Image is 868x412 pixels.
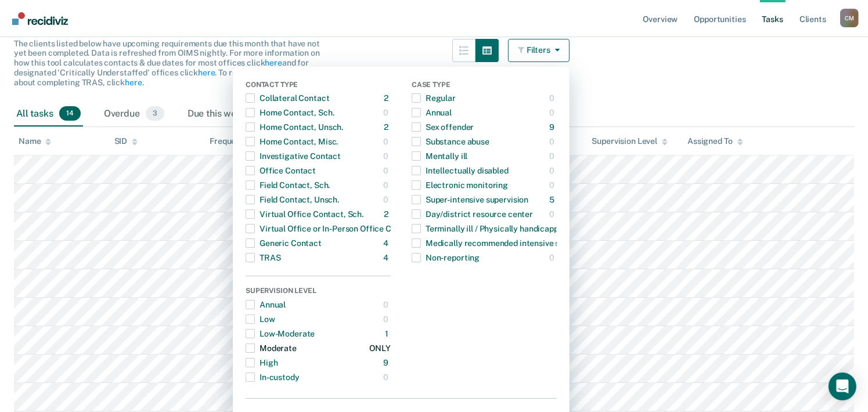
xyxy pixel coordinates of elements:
[246,161,316,180] div: Office Contact
[508,39,570,62] button: Filters
[14,39,320,87] span: The clients listed below have upcoming requirements due this month that have not yet been complet...
[246,81,391,91] div: Contact Type
[12,12,68,25] img: Recidiviz
[549,103,557,122] div: 0
[549,190,557,209] div: 5
[412,205,533,223] div: Day/district resource center
[412,248,480,267] div: Non-reporting
[383,353,391,372] div: 9
[102,102,167,127] div: Overdue3
[592,136,668,146] div: Supervision Level
[383,103,391,122] div: 0
[246,234,322,252] div: Generic Contact
[265,58,282,67] a: here
[246,205,363,223] div: Virtual Office Contact, Sch.
[246,324,315,343] div: Low-Moderate
[549,205,557,223] div: 0
[246,132,338,151] div: Home Contact, Misc.
[384,89,391,107] div: 2
[246,310,275,328] div: Low
[383,234,391,252] div: 4
[687,136,743,146] div: Assigned To
[246,353,278,372] div: High
[246,147,341,165] div: Investigative Contact
[549,132,557,151] div: 0
[246,89,329,107] div: Collateral Contact
[383,295,391,314] div: 0
[198,68,215,77] a: here
[385,324,391,343] div: 1
[549,118,557,136] div: 9
[246,103,334,122] div: Home Contact, Sch.
[829,373,856,400] div: Open Intercom Messenger
[246,219,416,238] div: Virtual Office or In-Person Office Contact
[246,368,300,386] div: In-custody
[412,81,557,91] div: Case Type
[412,118,474,136] div: Sex offender
[383,310,391,328] div: 0
[210,136,250,146] div: Frequency
[412,219,568,238] div: Terminally ill / Physically handicapped
[383,248,391,267] div: 4
[185,102,275,127] div: Due this week11
[246,118,343,136] div: Home Contact, Unsch.
[412,147,467,165] div: Mentally ill
[59,106,81,121] span: 14
[384,118,391,136] div: 2
[383,132,391,151] div: 0
[246,248,280,267] div: TRAS
[412,161,509,180] div: Intellectually disabled
[412,132,489,151] div: Substance abuse
[412,103,452,122] div: Annual
[412,234,598,252] div: Medically recommended intensive supervision
[383,147,391,165] div: 0
[114,136,138,146] div: SID
[384,205,391,223] div: 2
[19,136,51,146] div: Name
[146,106,164,121] span: 3
[549,161,557,180] div: 0
[383,161,391,180] div: 0
[840,9,859,27] button: Profile dropdown button
[246,176,330,194] div: Field Contact, Sch.
[549,89,557,107] div: 0
[412,176,508,194] div: Electronic monitoring
[549,147,557,165] div: 0
[412,89,456,107] div: Regular
[549,176,557,194] div: 0
[246,339,297,357] div: Moderate
[14,102,83,127] div: All tasks14
[246,295,286,314] div: Annual
[383,176,391,194] div: 0
[383,368,391,386] div: 0
[370,339,391,357] div: ONLY
[383,190,391,209] div: 0
[125,78,142,87] a: here
[549,248,557,267] div: 0
[412,190,528,209] div: Super-intensive supervision
[246,190,339,209] div: Field Contact, Unsch.
[246,287,391,297] div: Supervision Level
[840,9,859,27] div: C M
